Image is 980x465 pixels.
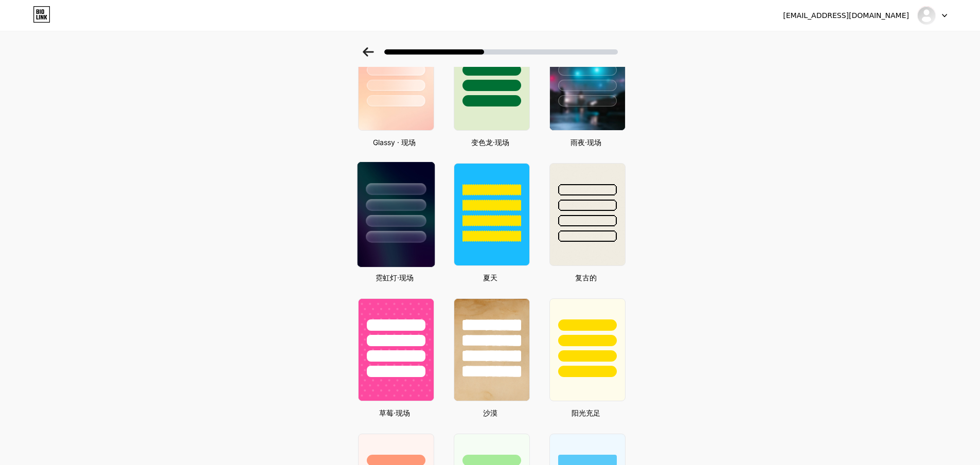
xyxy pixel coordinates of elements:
font: 变色龙·现场 [471,138,509,147]
img: neon.jpg [357,162,434,267]
img: 刘明 [917,6,936,25]
font: 夏天 [483,273,497,282]
font: 草莓·现场 [379,408,410,417]
font: [EMAIL_ADDRESS][DOMAIN_NAME] [783,11,909,20]
font: 沙漠 [483,408,497,417]
font: 雨夜·现场 [571,138,601,147]
font: 霓虹灯·现场 [376,273,414,282]
font: Glassy · 现场 [373,138,416,147]
font: 复古的 [575,273,597,282]
font: 阳光充足 [572,408,600,417]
